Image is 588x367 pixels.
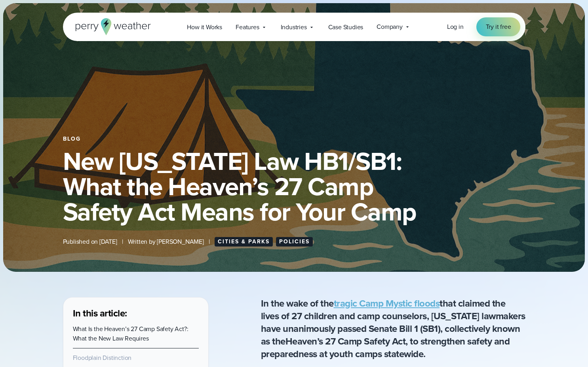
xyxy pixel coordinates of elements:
[285,334,406,348] strong: Heaven’s 27 Camp Safety Act
[281,23,307,32] span: Industries
[236,23,259,32] span: Features
[122,237,123,247] span: |
[63,237,117,247] span: Published on [DATE]
[377,22,403,32] span: Company
[187,23,222,32] span: How it Works
[73,307,199,320] h3: In this article:
[209,237,210,247] span: |
[276,237,313,247] a: Policies
[486,22,511,32] span: Try it free
[63,149,525,224] h1: New [US_STATE] Law HB1/SB1: What the Heaven’s 27 Camp Safety Act Means for Your Camp
[63,136,525,142] div: Blog
[73,353,132,362] a: Floodplain Distinction
[128,237,204,247] span: Written by [PERSON_NAME]
[328,23,363,32] span: Case Studies
[447,22,464,32] a: Log in
[215,237,273,247] a: Cities & Parks
[447,22,464,31] span: Log in
[180,19,229,35] a: How it Works
[476,17,521,36] a: Try it free
[334,296,440,311] a: tragic Camp Mystic floods
[73,324,188,343] a: What Is the Heaven’s 27 Camp Safety Act?: What the New Law Requires
[322,19,370,35] a: Case Studies
[261,297,525,360] p: In the wake of the that claimed the lives of 27 children and camp counselors, [US_STATE] lawmaker...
